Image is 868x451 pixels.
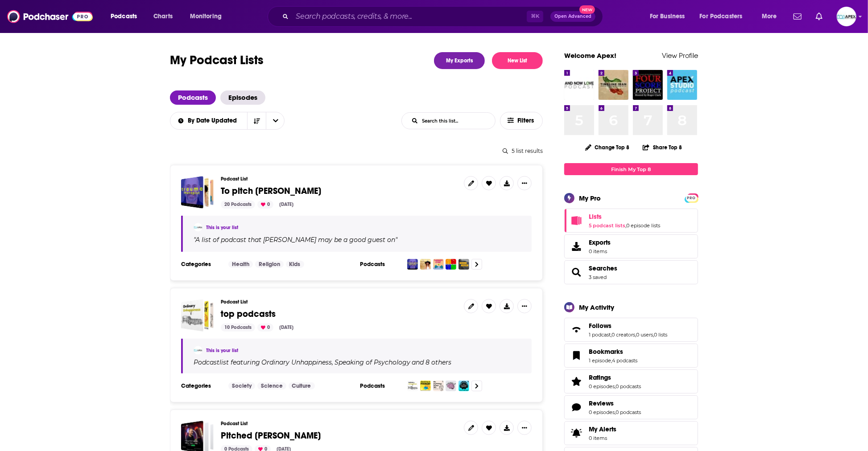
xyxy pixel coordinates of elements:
[611,357,612,364] span: ,
[611,332,612,338] span: ,
[194,223,203,232] img: Apex Photo Studios
[517,118,535,124] span: Filters
[260,359,332,366] a: Ordinary Unhappiness
[612,332,635,338] a: 0 creators
[589,425,616,433] span: My Alerts
[420,381,431,391] img: Speaking of Psychology
[221,299,457,305] h3: Podcast List
[589,348,637,356] a: Bookmarks
[446,259,456,270] img: Shrink Rap Radio
[170,112,285,130] h2: Choose List sort
[221,186,321,196] a: To pitch [PERSON_NAME]
[635,332,636,338] span: ,
[756,9,788,24] button: open menu
[567,375,585,388] a: Ratings
[360,382,400,389] h3: Podcasts
[616,383,641,389] a: 0 podcasts
[195,236,395,244] span: A list of podcast that [PERSON_NAME] may be a good guest on
[589,409,615,415] a: 0 episodes
[589,399,614,407] span: Reviews
[589,264,617,272] a: Searches
[221,431,321,441] a: Pitched [PERSON_NAME]
[654,332,667,338] a: 0 lists
[170,52,264,69] h1: My Podcast Lists
[644,9,696,24] button: open menu
[642,139,682,156] button: Share Top 8
[837,7,856,26] img: User Profile
[616,409,641,415] a: 0 podcasts
[700,10,743,23] span: For Podcasters
[564,51,616,60] a: Welcome Apex!
[567,214,585,227] a: Lists
[433,259,444,270] img: Therapy Chat
[564,234,698,258] a: Exports
[567,240,585,253] span: Exports
[517,299,532,313] button: Show More Button
[550,11,595,22] button: Open AdvancedNew
[589,322,667,330] a: Follows
[221,308,276,320] span: top podcasts
[589,373,641,381] a: Ratings
[579,194,601,202] div: My Pro
[653,332,654,338] span: ,
[459,381,469,391] img: The Psychology Podcast
[221,421,457,426] h3: Podcast List
[360,261,400,268] h3: Podcasts
[7,8,93,25] a: Podchaser - Follow, Share and Rate Podcasts
[221,201,255,209] div: 20 Podcasts
[332,358,333,366] span: ,
[564,318,698,342] span: Follows
[589,213,602,221] span: Lists
[257,382,286,389] a: Science
[589,373,611,381] span: Ratings
[221,309,276,319] a: top podcasts
[412,358,451,366] p: and 8 others
[694,9,756,24] button: open menu
[686,195,697,201] span: PRO
[190,10,222,23] span: Monitoring
[221,185,321,197] span: To pitch [PERSON_NAME]
[194,346,203,355] img: Apex Photo Studios
[184,9,233,24] button: open menu
[589,348,623,356] span: Bookmarks
[567,401,585,414] a: Reviews
[266,112,285,129] button: open menu
[148,9,178,24] a: Charts
[599,70,628,100] img: Timeline Iran
[170,148,543,154] div: 5 list results
[170,90,216,105] a: Podcasts
[276,201,297,209] div: [DATE]
[206,348,238,353] a: This is your list
[181,261,221,268] h3: Categories
[837,7,856,26] span: Logged in as Apex
[564,260,698,284] span: Searches
[500,112,543,130] button: Filters
[554,14,591,19] span: Open Advanced
[170,118,248,124] button: open menu
[335,359,410,366] h4: Speaking of Psychology
[257,324,273,332] div: 0
[104,9,149,24] button: open menu
[589,322,612,330] span: Follows
[589,248,611,254] span: 0 items
[255,261,284,268] a: Religion
[564,395,698,419] span: Reviews
[564,421,698,445] a: My Alerts
[650,10,685,23] span: For Business
[221,324,255,332] div: 10 Podcasts
[612,357,637,364] a: 4 podcasts
[625,222,626,229] span: ,
[579,303,614,312] div: My Activity
[261,359,332,366] h4: Ordinary Unhappiness
[589,399,641,407] a: Reviews
[667,70,697,100] img: The Apex Studio Podcast
[564,70,594,100] img: And Now Love Podcast
[589,238,611,246] span: Exports
[837,7,856,26] button: Show profile menu
[567,324,585,336] a: Follows
[517,176,532,190] button: Show More Button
